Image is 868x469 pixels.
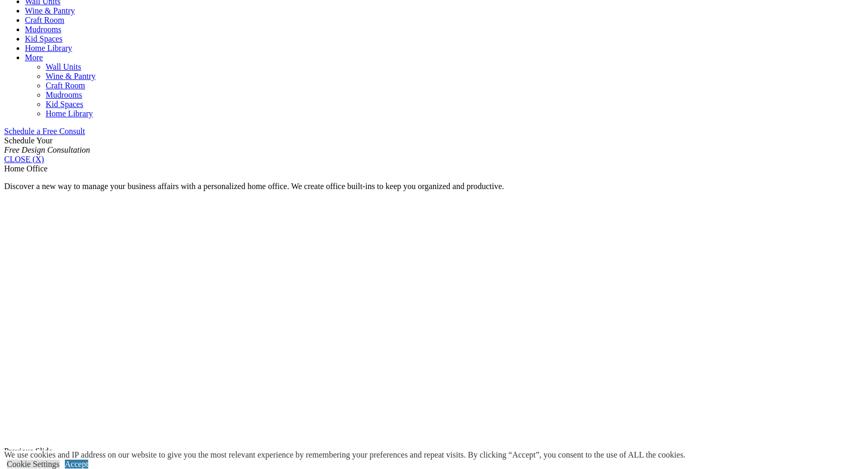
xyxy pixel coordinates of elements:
[4,136,90,154] span: Schedule Your
[7,460,60,468] a: Cookie Settings
[4,155,44,164] a: CLOSE (X)
[46,81,85,90] a: Craft Room
[4,450,685,460] div: We use cookies and IP address on our website to give you the most relevant experience by remember...
[4,447,864,456] div: Previous Slide
[25,16,64,24] a: Craft Room
[4,127,85,136] a: Schedule a Free Consult (opens a dropdown menu)
[46,100,83,109] a: Kid Spaces
[46,72,95,81] a: Wine & Pantry
[46,62,81,71] a: Wall Units
[25,25,61,34] a: Mudrooms
[25,53,43,62] a: More menu text will display only on big screen
[4,145,90,154] em: Free Design Consultation
[46,90,82,99] a: Mudrooms
[25,6,75,15] a: Wine & Pantry
[25,44,72,52] a: Home Library
[46,109,93,118] a: Home Library
[4,182,864,191] p: Discover a new way to manage your business affairs with a personalized home office. We create off...
[25,34,62,43] a: Kid Spaces
[4,164,48,173] span: Home Office
[65,460,88,468] a: Accept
